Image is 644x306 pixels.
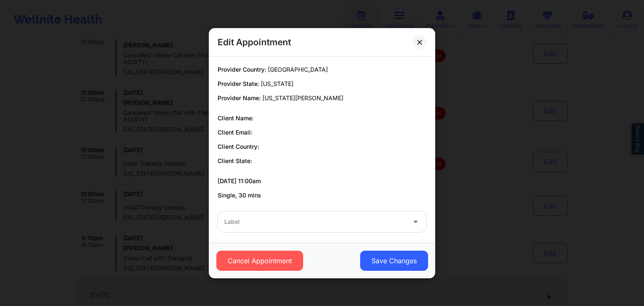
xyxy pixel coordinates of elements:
[218,191,426,200] p: Single, 30 mins
[218,143,426,151] p: Client Country:
[218,128,426,137] p: Client Email:
[218,177,426,185] p: [DATE] 11:00am
[262,94,343,101] span: [US_STATE][PERSON_NAME]
[218,157,426,165] p: Client State:
[360,251,428,271] button: Save Changes
[218,65,426,74] p: Provider Country:
[218,94,426,102] p: Provider Name:
[218,80,426,88] p: Provider State:
[218,36,291,48] h2: Edit Appointment
[261,80,293,87] span: [US_STATE]
[216,251,303,271] button: Cancel Appointment
[268,66,328,73] span: [GEOGRAPHIC_DATA]
[218,114,426,122] p: Client Name:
